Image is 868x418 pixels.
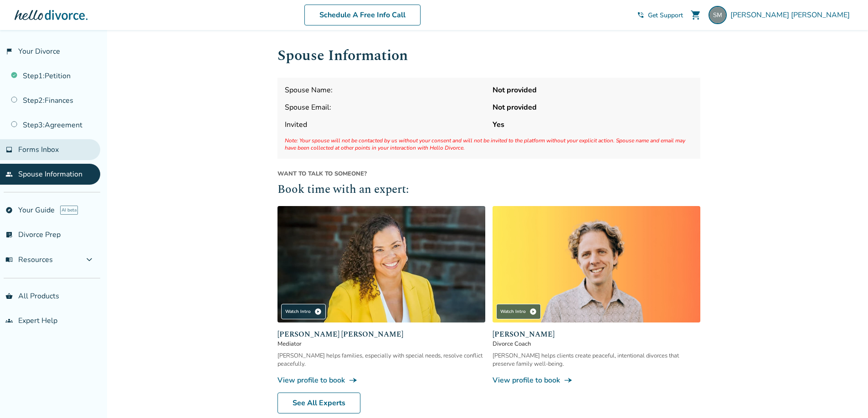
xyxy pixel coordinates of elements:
div: [PERSON_NAME] helps clients create peaceful, intentional divorces that preserve family well-being. [493,352,700,368]
span: expand_more [84,254,95,265]
span: shopping_cart [690,10,701,20]
img: Claudia Brown Coulter [277,206,485,323]
strong: Not provided [493,85,693,95]
span: menu_book [5,256,13,263]
span: Note: Your spouse will not be contacted by us without your consent and will not be invited to the... [285,137,693,151]
span: explore [5,206,13,214]
div: Watch Intro [281,304,326,319]
span: Want to talk to someone? [277,170,700,178]
span: Get Support [648,11,683,20]
span: Mediator [277,340,485,348]
strong: Not provided [493,102,693,112]
span: play_circle [314,308,322,315]
span: Invited [285,120,485,130]
span: Resources [5,255,53,265]
a: View profile to bookline_end_arrow_notch [277,375,485,385]
div: [PERSON_NAME] helps families, especially with special needs, resolve conflict peacefully. [277,352,485,368]
span: line_end_arrow_notch [349,376,358,385]
span: groups [5,317,13,324]
img: James Traub [493,206,700,323]
a: View profile to bookline_end_arrow_notch [493,375,700,385]
span: shopping_basket [5,292,13,300]
span: [PERSON_NAME] [493,329,700,340]
span: Forms Inbox [18,145,59,155]
span: list_alt_check [5,231,13,238]
span: flag_2 [5,48,13,55]
span: [PERSON_NAME] [PERSON_NAME] [730,10,853,20]
iframe: Chat Widget [822,374,868,418]
span: phone_in_talk [637,11,644,19]
span: play_circle [529,308,537,315]
span: line_end_arrow_notch [564,376,573,385]
span: Spouse Email: [285,102,485,112]
span: AI beta [60,206,78,215]
h1: Spouse Information [277,45,700,67]
a: See All Experts [277,393,360,413]
strong: Yes [493,120,693,130]
span: Spouse Name: [285,85,485,95]
h2: Book time with an expert: [277,181,700,199]
span: inbox [5,146,13,153]
a: phone_in_talkGet Support [637,11,683,20]
a: Schedule A Free Info Call [304,5,421,25]
div: Watch Intro [496,304,541,319]
span: [PERSON_NAME] [PERSON_NAME] [277,329,485,340]
span: Divorce Coach [493,340,700,348]
span: people [5,171,13,178]
img: stacy_morales@hotmail.com [709,6,727,24]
